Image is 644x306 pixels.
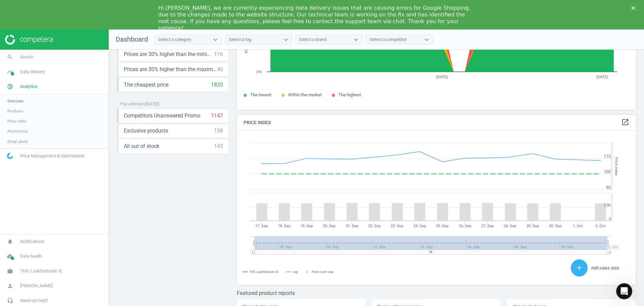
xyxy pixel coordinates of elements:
[124,81,168,89] span: The cheapest price
[116,35,148,43] span: Dashboard
[575,264,583,272] i: add
[370,37,407,43] div: Select a competitor
[4,65,16,78] i: timeline
[20,153,85,159] span: Price Management & Optimization
[145,102,159,106] span: ( [DATE] )
[214,127,223,135] div: 158
[368,224,381,228] tspan: 22. Sep
[237,290,636,296] h3: Featured product reports
[7,108,23,114] span: Products
[288,92,322,97] span: Within the market
[481,224,494,228] tspan: 27. Sep
[244,39,249,53] tspan: Percent
[338,92,361,97] span: The highest
[414,224,426,228] tspan: 24. Sep
[346,224,358,228] tspan: 21. Sep
[595,224,605,228] tspan: 2. Oct
[7,153,13,159] img: wGWNvw8QSZomAAAAABJRU5ErkJggg==
[299,37,326,43] div: Select a brand
[20,239,44,245] span: Notifications
[614,157,619,175] tspan: Price Index
[621,118,629,127] a: open_in_new
[237,115,636,131] h4: Price Index
[436,224,448,228] tspan: 25. Sep
[211,112,223,119] div: 1147
[323,224,335,228] tspan: 20. Sep
[631,6,638,10] div: Close
[20,298,48,304] span: Need our help?
[604,169,611,174] text: 100
[591,265,619,270] span: Add sales data
[596,75,608,79] tspan: [DATE]
[4,235,16,248] i: notifications
[573,224,583,228] tspan: 1. Oct
[7,98,23,104] span: Overview
[278,224,290,228] tspan: 18. Sep
[4,279,16,292] i: person
[20,69,45,75] span: Data delivery
[7,118,26,124] span: Price index
[7,129,28,134] span: Promotions
[616,283,632,299] iframe: Intercom live chat
[312,270,333,273] tspan: Pairs count: avg
[571,259,588,276] button: add
[4,250,16,263] i: cloud_done
[549,224,561,228] tspan: 30. Sep
[4,80,16,93] i: pie_chart_outlined
[301,224,313,228] tspan: 19. Sep
[124,127,168,135] span: Exclusive products
[124,66,217,73] span: Prices are 30% higher than the maximal
[217,66,223,73] div: 40
[229,37,251,43] div: Select a tag
[20,283,52,289] span: [PERSON_NAME]
[527,224,539,228] tspan: 29. Sep
[20,268,62,274] span: THG. Lookfantastic IE
[604,203,611,207] text: 2.5k
[293,270,298,273] tspan: avg
[4,51,16,63] i: search
[250,270,278,273] tspan: THG. Lookfantastic IE
[158,5,475,32] div: Hi [PERSON_NAME], we are currently experiencing data delivery issues that are causing errors for ...
[609,217,611,221] text: 0
[255,224,268,228] tspan: 17. Sep
[459,224,471,228] tspan: 26. Sep
[250,92,271,97] span: The lowest
[604,154,611,159] text: 110
[4,265,16,277] i: work
[621,118,629,126] i: open_in_new
[504,224,516,228] tspan: 28. Sep
[608,245,618,249] tspan: 2. Oct
[7,139,28,144] span: Email alerts
[606,185,611,190] text: 90
[391,224,403,228] tspan: 23. Sep
[120,102,145,106] span: Pay attention
[436,75,448,79] tspan: [DATE]
[211,81,223,89] div: 1820
[20,84,38,90] span: Analytics
[158,37,191,43] div: Select a category
[214,51,223,58] div: 116
[20,54,34,60] span: Search
[257,70,262,74] text: 0%
[124,112,200,119] span: Competitors Unanswered Promo
[124,143,159,150] span: All out of stock
[20,253,42,259] span: Data health
[5,35,53,45] img: ajHJNr6hYgQAAAAASUVORK5CYII=
[214,143,223,150] div: 143
[124,51,214,58] span: Prices are 30% higher than the minimum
